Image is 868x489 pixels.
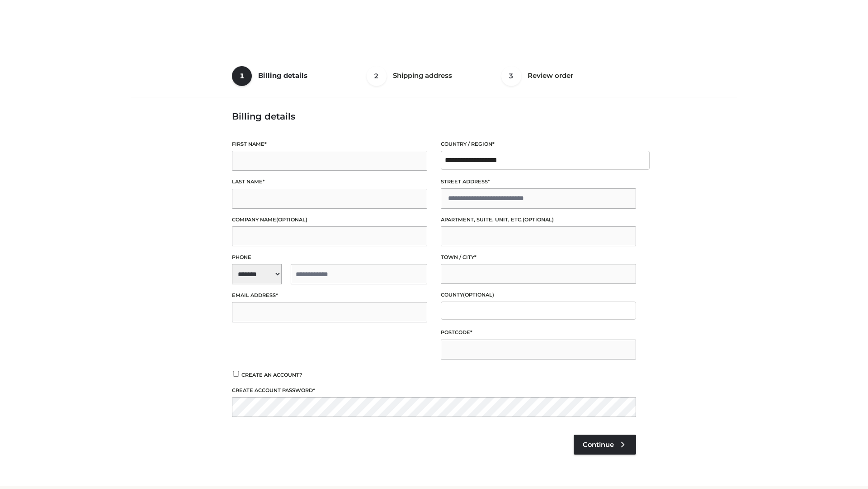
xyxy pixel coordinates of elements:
h3: Billing details [232,111,636,122]
span: 2 [367,66,387,86]
label: Country / Region [441,140,636,149]
a: Continue [574,435,636,455]
span: Create an account? [241,372,302,378]
label: Town / City [441,253,636,262]
span: (optional) [276,216,307,223]
span: 1 [232,66,252,86]
label: Street address [441,177,636,186]
label: County [441,291,636,299]
span: Continue [583,441,614,449]
span: Review order [528,71,573,80]
label: Apartment, suite, unit, etc. [441,216,636,224]
label: First name [232,140,427,149]
span: Billing details [258,71,307,80]
span: Shipping address [393,71,452,80]
span: (optional) [523,216,554,223]
label: Create account password [232,386,636,395]
input: Create an account? [232,371,240,377]
label: Last name [232,177,427,186]
label: Phone [232,253,427,262]
span: (optional) [463,292,494,298]
label: Email address [232,291,427,300]
label: Postcode [441,328,636,337]
span: 3 [501,66,521,86]
label: Company name [232,216,427,224]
